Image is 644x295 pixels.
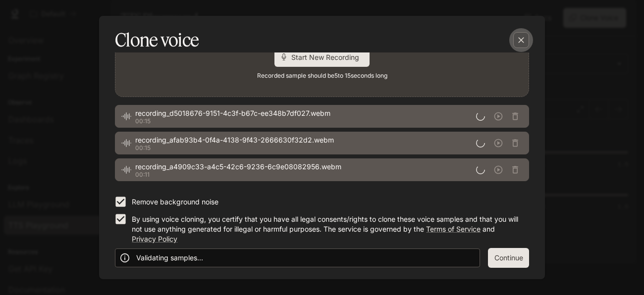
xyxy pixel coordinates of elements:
div: Start New Recording [274,47,370,67]
p: 00:11 [135,172,476,178]
div: Validating samples... [136,249,203,267]
p: 00:15 [135,145,476,151]
span: recording_a4909c33-a4c5-42c6-9236-6c9e08082956.webm [135,162,476,172]
button: Continue [488,248,529,268]
a: Terms of Service [426,225,481,233]
span: recording_afab93b4-0f4a-4138-9f43-2666630f32d2.webm [135,135,476,145]
span: recording_d5018676-9151-4c3f-b67c-ee348b7df027.webm [135,108,476,118]
p: By using voice cloning, you certify that you have all legal consents/rights to clone these voice ... [132,214,521,244]
span: Recorded sample should be 5 to 15 seconds long [257,71,387,81]
p: 00:15 [135,118,476,124]
span: Start New Recording [291,52,366,62]
p: Remove background noise [132,197,218,207]
a: Privacy Policy [132,235,177,243]
h5: Clone voice [115,28,199,52]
